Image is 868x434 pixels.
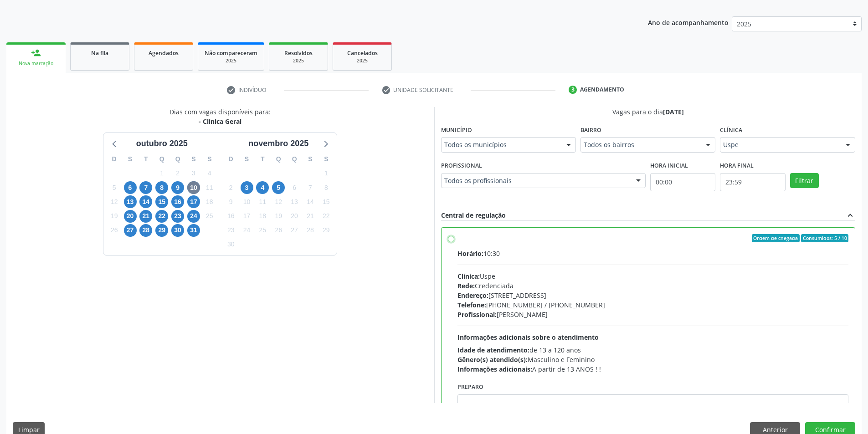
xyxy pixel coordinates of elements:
[124,224,137,237] span: segunda-feira, 27 de outubro de 2025
[457,291,849,300] div: [STREET_ADDRESS]
[171,167,184,180] span: quinta-feira, 2 de outubro de 2025
[272,210,285,223] span: quarta-feira, 19 de novembro de 2025
[457,249,849,258] div: 10:30
[171,181,184,194] span: quinta-feira, 9 de outubro de 2025
[171,224,184,237] span: quinta-feira, 30 de outubro de 2025
[108,210,121,223] span: domingo, 19 de outubro de 2025
[457,249,483,258] span: Horário:
[457,281,849,291] div: Credenciada
[255,152,271,166] div: T
[187,210,200,223] span: sexta-feira, 24 de outubro de 2025
[154,152,170,166] div: Q
[256,181,269,194] span: terça-feira, 4 de novembro de 2025
[106,152,122,166] div: D
[284,49,313,57] span: Resolvidos
[225,181,237,194] span: domingo, 2 de novembro de 2025
[457,355,528,364] span: Gênero(s) atendido(s):
[124,210,137,223] span: segunda-feira, 20 de outubro de 2025
[108,195,121,208] span: domingo, 12 de outubro de 2025
[256,195,269,208] span: terça-feira, 11 de novembro de 2025
[457,301,486,309] span: Telefone:
[457,364,849,374] div: A partir de 13 ANOS ! !
[272,195,285,208] span: quarta-feira, 12 de novembro de 2025
[457,300,849,310] div: [PHONE_NUMBER] / [PHONE_NUMBER]
[201,152,217,166] div: S
[139,195,152,208] span: terça-feira, 14 de outubro de 2025
[187,224,200,237] span: sexta-feira, 31 de outubro de 2025
[441,210,506,220] div: Central de regulação
[139,210,152,223] span: terça-feira, 21 de outubro de 2025
[720,159,754,173] label: Hora final
[256,224,269,237] span: terça-feira, 25 de novembro de 2025
[241,210,253,223] span: segunda-feira, 17 de novembro de 2025
[122,152,138,166] div: S
[650,173,715,191] input: Selecione o horário
[241,195,253,208] span: segunda-feira, 10 de novembro de 2025
[138,152,154,166] div: T
[304,181,317,194] span: sexta-feira, 7 de novembro de 2025
[457,291,488,300] span: Endereço:
[256,210,269,223] span: terça-feira, 18 de novembro de 2025
[225,238,237,251] span: domingo, 30 de novembro de 2025
[170,152,186,166] div: Q
[91,49,108,57] span: Na fila
[288,210,301,223] span: quinta-feira, 20 de novembro de 2025
[304,224,317,237] span: sexta-feira, 28 de novembro de 2025
[169,107,271,126] div: Dias com vagas disponíveis para:
[723,140,836,149] span: Uspe
[457,380,483,394] label: Preparo
[155,181,168,194] span: quarta-feira, 8 de outubro de 2025
[155,167,168,180] span: quarta-feira, 1 de outubro de 2025
[347,49,378,57] span: Cancelados
[304,195,317,208] span: sexta-feira, 14 de novembro de 2025
[225,195,237,208] span: domingo, 9 de novembro de 2025
[320,224,333,237] span: sábado, 29 de novembro de 2025
[239,152,255,166] div: S
[720,173,785,191] input: Selecione o horário
[320,167,333,180] span: sábado, 1 de novembro de 2025
[320,181,333,194] span: sábado, 8 de novembro de 2025
[457,310,497,319] span: Profissional:
[288,224,301,237] span: quinta-feira, 27 de novembro de 2025
[169,117,271,126] div: - Clinica Geral
[288,195,301,208] span: quinta-feira, 13 de novembro de 2025
[801,234,848,242] span: Consumidos: 5 / 10
[752,234,800,242] span: Ordem de chegada
[186,152,202,166] div: S
[171,210,184,223] span: quinta-feira, 23 de outubro de 2025
[108,224,121,237] span: domingo, 26 de outubro de 2025
[155,210,168,223] span: quarta-feira, 22 de outubro de 2025
[457,310,849,319] div: [PERSON_NAME]
[457,271,849,281] div: Uspe
[272,224,285,237] span: quarta-feira, 26 de novembro de 2025
[171,195,184,208] span: quinta-feira, 16 de outubro de 2025
[155,195,168,208] span: quarta-feira, 15 de outubro de 2025
[318,152,334,166] div: S
[580,123,601,137] label: Bairro
[569,86,577,94] div: 3
[203,181,216,194] span: sábado, 11 de outubro de 2025
[205,49,257,57] span: Não compareceram
[133,138,191,150] div: outubro 2025
[304,210,317,223] span: sexta-feira, 21 de novembro de 2025
[457,346,529,354] span: Idade de atendimento:
[720,123,742,137] label: Clínica
[441,107,856,117] div: Vagas para o dia
[31,48,41,58] div: person_add
[187,167,200,180] span: sexta-feira, 3 de outubro de 2025
[124,195,137,208] span: segunda-feira, 13 de outubro de 2025
[13,60,59,67] div: Nova marcação
[441,159,482,173] label: Profissional
[457,333,599,342] span: Informações adicionais sobre o atendimento
[139,224,152,237] span: terça-feira, 28 de outubro de 2025
[203,167,216,180] span: sábado, 4 de outubro de 2025
[241,224,253,237] span: segunda-feira, 24 de novembro de 2025
[245,138,312,150] div: novembro 2025
[457,365,532,373] span: Informações adicionais:
[271,152,287,166] div: Q
[320,195,333,208] span: sábado, 15 de novembro de 2025
[203,210,216,223] span: sábado, 25 de outubro de 2025
[580,86,624,94] div: Agendamento
[223,152,239,166] div: D
[205,57,257,64] div: 2025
